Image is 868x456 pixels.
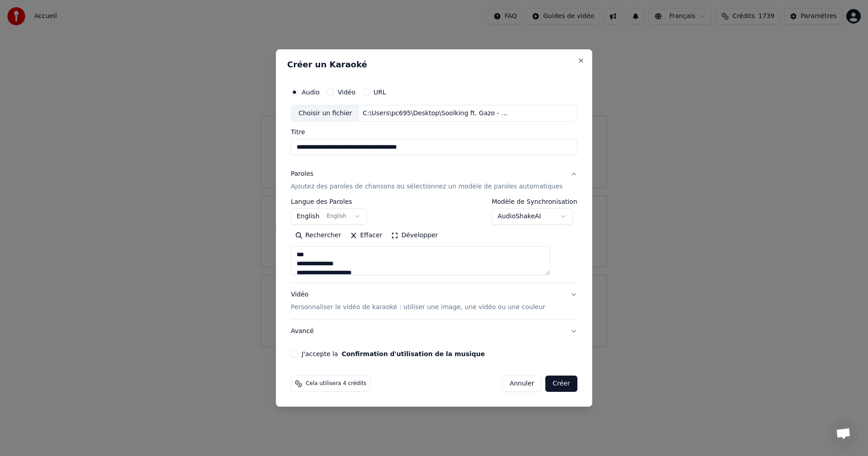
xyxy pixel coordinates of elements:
button: Avancé [291,320,577,343]
div: Vidéo [291,291,545,312]
div: Choisir un fichier [291,105,359,122]
label: URL [373,89,386,95]
label: Vidéo [338,89,355,95]
div: C:\Users\pc695\Desktop\Soolking ft. Gazo - Casanova [Clip Officiel].mp3 [359,109,513,118]
div: Paroles [291,170,313,179]
label: Audio [302,89,320,95]
button: VidéoPersonnaliser le vidéo de karaoké : utiliser une image, une vidéo ou une couleur [291,283,577,320]
div: ParolesAjoutez des paroles de chansons ou sélectionnez un modèle de paroles automatiques [291,199,577,283]
button: Créer [546,376,577,392]
button: Annuler [502,376,542,392]
label: J'accepte la [302,351,485,357]
p: Ajoutez des paroles de chansons ou sélectionnez un modèle de paroles automatiques [291,183,563,192]
span: Cela utilisera 4 crédits [306,380,366,387]
button: Développer [387,229,443,243]
button: ParolesAjoutez des paroles de chansons ou sélectionnez un modèle de paroles automatiques [291,163,577,199]
button: Effacer [345,229,387,243]
button: Rechercher [291,229,345,243]
p: Personnaliser le vidéo de karaoké : utiliser une image, une vidéo ou une couleur [291,303,545,312]
h2: Créer un Karaoké [287,61,581,69]
button: J'accepte la [342,351,485,357]
label: Langue des Paroles [291,199,367,205]
label: Titre [291,129,577,136]
label: Modèle de Synchronisation [492,199,577,205]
